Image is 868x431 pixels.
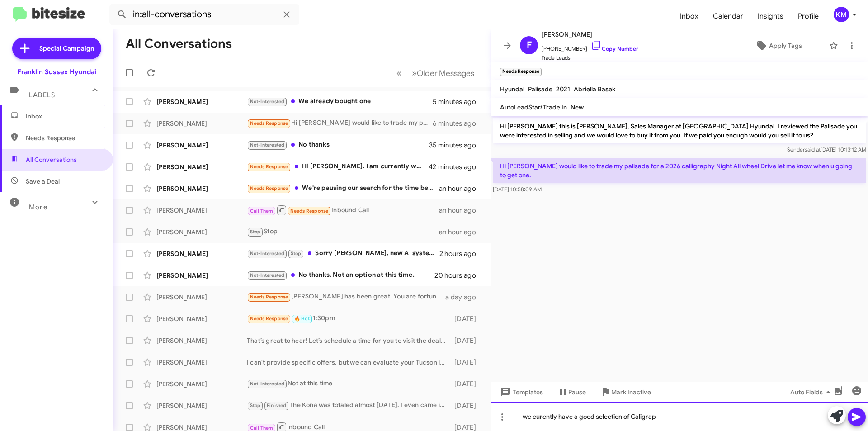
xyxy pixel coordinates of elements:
[247,292,445,302] div: [PERSON_NAME] has been great. You are fortunate to have her.
[247,248,439,259] div: Sorry [PERSON_NAME], new AI system ill check you off
[491,402,868,431] div: we curently have a good selection of Caligrap
[834,7,849,22] div: KM
[26,155,77,164] span: All Conversations
[571,103,584,111] span: New
[247,358,450,367] div: I can't provide specific offers, but we can evaluate your Tucson in person. Would you like to sch...
[156,401,247,410] div: [PERSON_NAME]
[706,3,750,29] a: Calendar
[126,37,232,51] h1: All Conversations
[396,67,401,79] span: «
[247,336,450,345] div: That’s great to hear! Let’s schedule a time for you to visit the dealership and we can discuss yo...
[429,162,483,171] div: 42 minutes ago
[250,164,288,170] span: Needs Response
[247,227,439,237] div: Stop
[574,85,615,93] span: Abriella Basek
[732,38,825,54] button: Apply Tags
[429,141,483,150] div: 35 minutes ago
[156,184,247,193] div: [PERSON_NAME]
[750,3,791,29] a: Insights
[247,400,450,411] div: The Kona was totaled almost [DATE]. I even came in and filed out a ton of paperwork and the finan...
[433,97,483,106] div: 5 minutes ago
[790,384,834,400] span: Auto Fields
[156,249,247,258] div: [PERSON_NAME]
[783,384,841,400] button: Auto Fields
[673,3,706,29] a: Inbox
[156,358,247,367] div: [PERSON_NAME]
[250,120,288,126] span: Needs Response
[527,38,532,52] span: F
[156,162,247,171] div: [PERSON_NAME]
[247,313,450,324] div: 1:30pm
[528,85,552,93] span: Palisade
[450,358,483,367] div: [DATE]
[611,384,651,400] span: Mark Inactive
[247,270,434,280] div: No thanks. Not an option at this time.
[498,384,543,400] span: Templates
[250,229,261,235] span: Stop
[267,403,287,408] span: Finished
[392,64,480,82] nav: Page navigation example
[250,208,274,214] span: Call Them
[109,4,299,25] input: Search
[17,67,96,76] div: Franklin Sussex Hyundai
[593,384,658,400] button: Mark Inactive
[294,316,310,322] span: 🔥 Hot
[26,112,103,121] span: Inbox
[250,294,288,300] span: Needs Response
[29,91,55,99] span: Labels
[591,45,638,52] a: Copy Number
[493,118,866,143] p: Hi [PERSON_NAME] this is [PERSON_NAME], Sales Manager at [GEOGRAPHIC_DATA] Hyundai. I reviewed th...
[247,96,433,107] div: We already bought one
[156,206,247,215] div: [PERSON_NAME]
[450,401,483,410] div: [DATE]
[26,177,60,186] span: Save a Deal
[406,64,480,82] button: Next
[500,103,567,111] span: AutoLeadStar/Trade In
[450,314,483,323] div: [DATE]
[434,271,483,280] div: 20 hours ago
[29,203,47,211] span: More
[450,379,483,388] div: [DATE]
[247,161,429,172] div: Hi [PERSON_NAME]. I am currently working with someone. Thanks
[156,314,247,323] div: [PERSON_NAME]
[450,336,483,345] div: [DATE]
[542,53,638,62] span: Trade Leads
[439,184,483,193] div: an hour ago
[542,40,638,53] span: [PHONE_NUMBER]
[791,3,826,29] a: Profile
[500,85,524,93] span: Hyundai
[247,140,429,150] div: No thanks
[156,379,247,388] div: [PERSON_NAME]
[156,271,247,280] div: [PERSON_NAME]
[500,68,542,76] small: Needs Response
[826,7,858,22] button: KM
[250,381,285,387] span: Not-Interested
[439,249,483,258] div: 2 hours ago
[250,142,285,148] span: Not-Interested
[26,133,103,142] span: Needs Response
[787,146,866,153] span: Sender [DATE] 10:13:12 AM
[12,38,101,59] a: Special Campaign
[156,141,247,150] div: [PERSON_NAME]
[250,316,288,322] span: Needs Response
[493,158,866,183] p: Hi [PERSON_NAME] would like to trade my palisade for a 2026 calligraphy Night All wheel Drive let...
[250,425,274,431] span: Call Them
[556,85,570,93] span: 2021
[439,206,483,215] div: an hour ago
[568,384,586,400] span: Pause
[247,118,433,128] div: Hi [PERSON_NAME] would like to trade my palisade for a 2026 calligraphy Night All wheel Drive let...
[156,293,247,302] div: [PERSON_NAME]
[39,44,94,53] span: Special Campaign
[412,67,417,79] span: »
[550,384,593,400] button: Pause
[445,293,483,302] div: a day ago
[769,38,802,54] span: Apply Tags
[439,227,483,237] div: an hour ago
[247,204,439,216] div: Inbound Call
[250,185,288,191] span: Needs Response
[491,384,550,400] button: Templates
[391,64,407,82] button: Previous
